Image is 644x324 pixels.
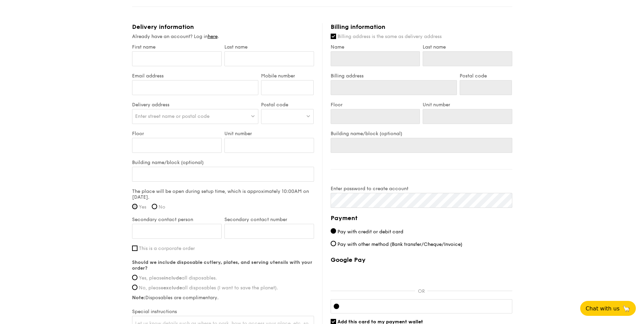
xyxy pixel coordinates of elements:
[224,131,314,137] label: Unit number
[331,268,512,283] iframe: Secure payment button frame
[251,113,255,119] img: icon-dropdown.fa26e9f9.svg
[132,309,314,314] label: Special instructions
[586,305,620,312] span: Chat with us
[163,285,182,291] strong: exclude
[331,34,336,39] input: Billing address is the same as delivery address
[139,275,217,281] span: Yes, please all disposables.
[132,102,259,108] label: Delivery address
[306,113,311,119] img: icon-dropdown.fa26e9f9.svg
[164,275,182,281] strong: include
[132,44,222,50] label: First name
[132,275,137,280] input: Yes, pleaseincludeall disposables.
[331,213,512,223] h4: Payment
[337,229,403,235] span: Pay with credit or debit card
[139,204,146,210] span: Yes
[331,73,457,79] label: Billing address
[132,188,314,200] label: The place will be open during setup time, which is approximately 10:00AM on [DATE].
[423,102,512,108] label: Unit number
[135,113,209,119] span: Enter street name or postal code
[345,304,509,309] iframe: Secure card payment input frame
[580,301,636,316] button: Chat with us🦙
[132,246,137,251] input: This is a corporate order
[139,285,278,291] span: No, please all disposables (I want to save the planet).
[132,285,137,290] input: No, pleaseexcludeall disposables (I want to save the planet).
[132,160,314,165] label: Building name/block (optional)
[331,241,336,246] input: Pay with other method (Bank transfer/Cheque/Invoice)
[337,241,462,247] span: Pay with other method (Bank transfer/Cheque/Invoice)
[331,228,336,234] input: Pay with credit or debit card
[331,256,512,264] label: Google Pay
[622,305,630,312] span: 🦙
[132,217,222,222] label: Secondary contact person
[331,131,512,137] label: Building name/block (optional)
[261,102,314,108] label: Postal code
[331,186,512,192] label: Enter password to create account
[139,246,195,251] span: This is a corporate order
[337,34,442,39] span: Billing address is the same as delivery address
[132,295,314,301] label: Disposables are complimentary.
[132,23,194,31] span: Delivery information
[159,204,165,210] span: No
[224,44,314,50] label: Last name
[415,288,427,294] p: OR
[132,131,222,137] label: Floor
[224,217,314,222] label: Secondary contact number
[132,204,137,209] input: Yes
[208,34,218,39] a: here
[261,73,314,79] label: Mobile number
[132,73,259,79] label: Email address
[331,23,385,31] span: Billing information
[132,295,145,301] strong: Note:
[331,44,420,50] label: Name
[460,73,512,79] label: Postal code
[132,259,312,271] strong: Should we include disposable cutlery, plates, and serving utensils with your order?
[331,102,420,108] label: Floor
[152,204,157,209] input: No
[132,33,314,40] div: Already have an account? Log in .
[423,44,512,50] label: Last name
